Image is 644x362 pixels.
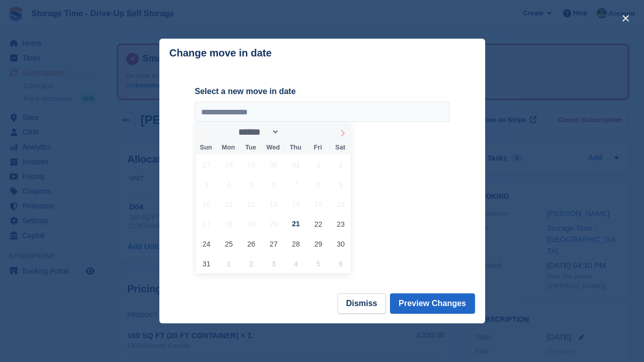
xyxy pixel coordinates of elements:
[197,194,216,214] span: August 10, 2025
[264,234,284,254] span: August 27, 2025
[286,214,306,234] span: August 21, 2025
[241,214,261,234] span: August 19, 2025
[241,155,261,174] span: July 29, 2025
[195,144,217,151] span: Sun
[306,144,329,151] span: Fri
[219,254,239,274] span: September 1, 2025
[286,174,306,194] span: August 7, 2025
[195,85,450,98] label: Select a new move in date
[331,174,351,194] span: August 9, 2025
[219,174,239,194] span: August 4, 2025
[264,155,284,174] span: July 30, 2025
[241,234,261,254] span: August 26, 2025
[286,155,306,174] span: July 31, 2025
[197,254,216,274] span: August 31, 2025
[197,214,216,234] span: August 17, 2025
[309,254,328,274] span: September 5, 2025
[309,214,328,234] span: August 22, 2025
[264,194,284,214] span: August 13, 2025
[264,214,284,234] span: August 20, 2025
[217,144,239,151] span: Mon
[329,144,351,151] span: Sat
[219,214,239,234] span: August 18, 2025
[264,254,284,274] span: September 3, 2025
[197,155,216,174] span: July 27, 2025
[241,254,261,274] span: September 2, 2025
[279,127,312,137] input: Year
[309,174,328,194] span: August 8, 2025
[309,234,328,254] span: August 29, 2025
[219,234,239,254] span: August 25, 2025
[235,127,279,137] select: Month
[262,144,284,151] span: Wed
[219,155,239,174] span: July 28, 2025
[197,174,216,194] span: August 3, 2025
[286,194,306,214] span: August 14, 2025
[264,174,284,194] span: August 6, 2025
[309,155,328,174] span: August 1, 2025
[331,214,351,234] span: August 23, 2025
[309,194,328,214] span: August 15, 2025
[331,254,351,274] span: September 6, 2025
[241,174,261,194] span: August 5, 2025
[170,47,272,59] p: Change move in date
[338,293,386,314] button: Dismiss
[219,194,239,214] span: August 11, 2025
[197,234,216,254] span: August 24, 2025
[390,293,475,314] button: Preview Changes
[284,144,306,151] span: Thu
[239,144,262,151] span: Tue
[331,234,351,254] span: August 30, 2025
[618,10,634,26] button: close
[286,234,306,254] span: August 28, 2025
[331,194,351,214] span: August 16, 2025
[286,254,306,274] span: September 4, 2025
[331,155,351,174] span: August 2, 2025
[241,194,261,214] span: August 12, 2025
